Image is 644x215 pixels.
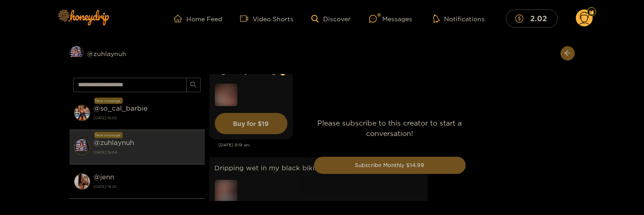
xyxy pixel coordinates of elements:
button: Notifications [431,14,488,23]
button: Subscribe Monthly $14.99 [314,157,466,174]
strong: @ so_cal_barbie [94,104,148,112]
div: New message [94,98,123,104]
strong: [DATE] 14:25 [94,182,200,191]
div: @zuhlaynuh [69,46,205,61]
a: Discover [311,15,351,23]
img: conversation [74,173,90,190]
span: arrow-left [564,50,571,57]
button: 2.02 [506,9,558,27]
span: dollar [515,14,528,23]
span: search [190,81,197,89]
strong: @ zuhlaynuh [94,139,134,146]
strong: @ jenn [94,173,115,181]
button: search [186,78,201,92]
span: video-camera [240,14,253,23]
strong: [DATE] 16:04 [94,148,200,156]
img: conversation [74,139,90,155]
mark: 2.02 [529,14,548,23]
div: Messages [369,14,412,24]
button: arrow-left [561,46,575,61]
p: Please subscribe to this creator to start a conversation! [314,118,466,139]
a: Home Feed [174,14,222,23]
strong: [DATE] 16:05 [94,114,200,122]
img: Fan Level [589,9,594,15]
a: Video Shorts [240,14,293,23]
span: home [174,14,186,23]
img: conversation [74,105,90,121]
div: New message [94,132,123,138]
